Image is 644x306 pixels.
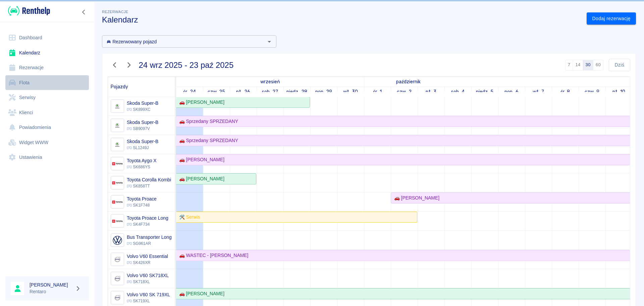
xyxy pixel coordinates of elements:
img: Image [112,196,123,208]
h3: Kalendarz [102,15,581,25]
img: Image [112,235,123,246]
button: 14 dni [573,60,583,71]
img: Image [112,177,123,188]
img: Image [112,254,123,265]
a: 24 września 2025 [181,87,198,97]
a: 30 września 2025 [341,87,360,97]
a: 24 września 2025 [259,77,281,87]
a: Dodaj rezerwację [587,12,636,25]
span: Rezerwacje [102,10,128,14]
p: SK719XL [127,298,170,304]
span: Pojazdy [111,84,128,90]
h6: Skoda Super-B [127,138,158,145]
a: 3 października 2025 [424,87,438,97]
div: 🚗 [PERSON_NAME] [176,156,224,163]
h6: Toyota Corolla Kombi [127,176,171,183]
div: 🚗 [PERSON_NAME] [176,290,224,297]
div: 🛠️ Serwis [176,214,200,221]
p: SL1249J [127,145,158,151]
a: Powiadomienia [5,120,89,135]
a: 4 października 2025 [449,87,467,97]
p: SK718XL [127,279,169,285]
a: 29 września 2025 [314,87,334,97]
a: 8 października 2025 [559,87,572,97]
a: Ustawienia [5,150,89,165]
p: SG961AR [127,241,172,247]
a: 27 września 2025 [260,87,280,97]
p: SK4F734 [127,221,168,227]
button: Otwórz [265,37,274,46]
p: SK899XC [127,106,158,113]
a: 7 października 2025 [531,87,546,97]
h6: Toyota Aygo X [127,157,157,164]
a: 26 września 2025 [234,87,252,97]
div: 🚗 [PERSON_NAME] [176,99,224,106]
button: 60 dni [593,60,603,71]
div: 🚗 Sprzedany SPRZEDANY [176,137,238,144]
a: Flota [5,75,89,90]
a: 9 października 2025 [583,87,601,97]
img: Image [112,292,123,303]
h6: Volvo V60 SK718XL [127,272,169,279]
h6: Toyota Proace [127,195,157,202]
img: Image [112,101,123,112]
a: Kalendarz [5,45,89,60]
div: 🚗 [PERSON_NAME] [391,194,439,202]
button: Dziś [609,59,630,71]
a: Dashboard [5,30,89,45]
a: 25 września 2025 [206,87,227,97]
a: 5 października 2025 [474,87,495,97]
h6: Skoda Super-B [127,119,158,126]
p: Rentaro [30,288,72,295]
button: 30 dni [583,60,593,71]
a: Klienci [5,105,89,120]
a: 1 października 2025 [394,77,422,87]
div: 🚗 Sprzedany SPRZEDANY [176,118,238,125]
p: SB9097V [127,126,158,132]
button: Zwiń nawigację [79,8,89,16]
a: Renthelp logo [5,5,50,16]
img: Image [112,273,123,284]
p: SK686YS [127,164,157,170]
div: 🚗 WASTEC - [PERSON_NAME] [176,252,248,259]
a: 2 października 2025 [395,87,413,97]
button: 7 dni [565,60,573,71]
h6: Toyota Proace Long [127,215,168,221]
div: 🚗 [PERSON_NAME] [176,175,224,182]
a: 6 października 2025 [503,87,520,97]
img: Image [112,216,123,227]
a: 10 października 2025 [611,87,627,97]
p: SK426XR [127,260,168,266]
a: Widget WWW [5,135,89,150]
h6: Volvo V60 Essential [127,253,168,260]
img: Renthelp logo [8,5,50,16]
img: Image [112,158,123,169]
h3: 24 wrz 2025 - 23 paź 2025 [139,60,234,70]
h6: Skoda Super-B [127,100,158,106]
h6: Volvo V60 SK 719XL [127,291,170,298]
h6: Bus Transporter Long [127,234,172,241]
a: 1 października 2025 [371,87,383,97]
input: Wyszukaj i wybierz pojazdy... [104,37,263,46]
a: Rezerwacje [5,60,89,75]
img: Image [112,120,123,131]
h6: [PERSON_NAME] [30,281,72,288]
a: Serwisy [5,90,89,105]
p: SK858TT [127,183,171,189]
img: Image [112,139,123,150]
p: SK1F748 [127,202,157,208]
a: 28 września 2025 [285,87,309,97]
